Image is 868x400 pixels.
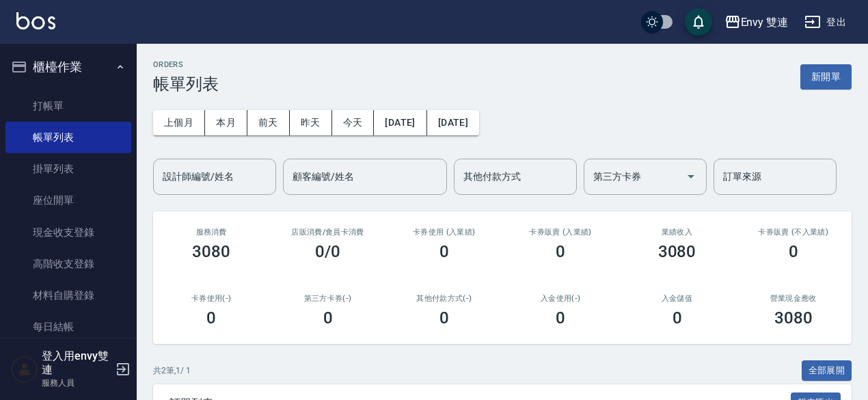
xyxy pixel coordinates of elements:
p: 共 2 筆, 1 / 1 [153,364,191,377]
button: 本月 [205,110,247,135]
h2: 業績收入 [635,228,718,237]
h3: 0 [439,308,449,328]
a: 掛單列表 [5,153,131,185]
h3: 0 [789,242,798,261]
h5: 登入用envy雙連 [42,349,111,377]
h2: 卡券使用 (入業績) [403,228,486,237]
h2: 第三方卡券(-) [286,294,369,303]
h3: 3080 [658,242,696,261]
h3: 0 [556,242,565,261]
h3: 服務消費 [169,228,253,237]
a: 新開單 [800,70,852,83]
h3: 3080 [774,308,813,328]
h3: 3080 [192,242,230,261]
a: 高階收支登錄 [5,248,131,280]
h2: 卡券販賣 (入業績) [519,228,602,237]
h2: ORDERS [153,60,219,69]
a: 每日結帳 [5,311,131,343]
img: Person [11,356,38,383]
h2: 入金儲值 [635,294,718,303]
h2: 卡券販賣 (不入業績) [752,228,835,237]
div: Envy 雙連 [741,14,789,31]
button: 昨天 [290,110,332,135]
h2: 入金使用(-) [519,294,602,303]
h3: 0/0 [315,242,340,261]
a: 座位開單 [5,185,131,216]
button: [DATE] [427,110,479,135]
button: 櫃檯作業 [5,49,131,85]
button: 全部展開 [802,360,852,382]
button: 前天 [247,110,290,135]
a: 打帳單 [5,90,131,122]
h2: 營業現金應收 [752,294,835,303]
a: 帳單列表 [5,122,131,153]
button: Open [680,165,702,187]
h3: 0 [206,308,216,328]
h3: 帳單列表 [153,75,219,94]
a: 現金收支登錄 [5,217,131,248]
button: save [685,8,712,36]
a: 材料自購登錄 [5,280,131,311]
button: 今天 [332,110,375,135]
h3: 0 [439,242,449,261]
h3: 0 [556,308,565,328]
p: 服務人員 [42,377,111,389]
h2: 其他付款方式(-) [403,294,486,303]
button: 新開單 [800,64,852,90]
button: 登出 [799,10,852,35]
button: Envy 雙連 [719,8,794,36]
button: 上個月 [153,110,205,135]
h3: 0 [673,308,682,328]
h2: 店販消費 /會員卡消費 [286,228,369,237]
h2: 卡券使用(-) [169,294,253,303]
h3: 0 [323,308,333,328]
button: [DATE] [374,110,426,135]
img: Logo [16,12,55,29]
